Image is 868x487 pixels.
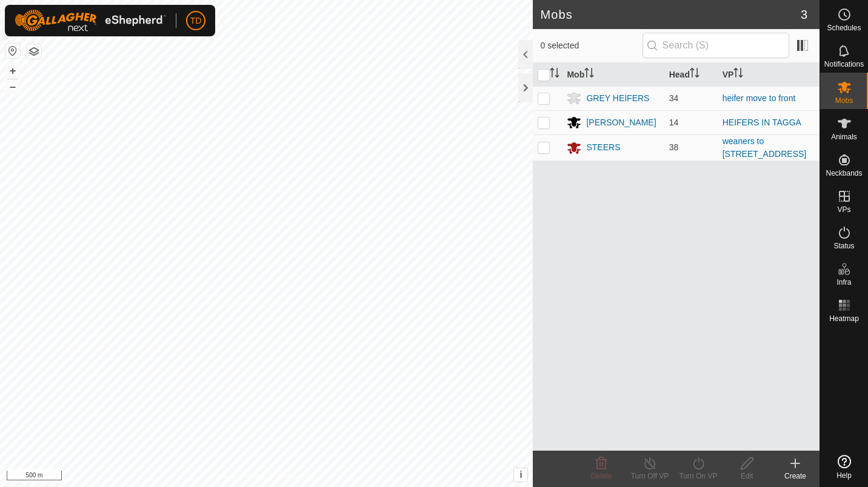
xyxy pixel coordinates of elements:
span: 34 [669,93,679,103]
a: weaners to [STREET_ADDRESS] [723,136,806,159]
a: heifer move to front [723,93,796,103]
button: Map Layers [27,44,41,59]
th: VP [718,63,820,87]
span: Schedules [827,24,861,31]
span: Status [833,242,854,250]
span: Help [836,472,852,479]
a: HEIFERS IN TAGGA [723,118,801,127]
a: Help [820,450,868,484]
span: Neckbands [826,170,862,177]
span: TD [190,15,202,27]
p-sorticon: Activate to sort [690,70,699,79]
div: [PERSON_NAME] [586,116,656,129]
span: 14 [669,118,679,127]
input: Search (S) [643,33,789,58]
div: Turn Off VP [626,471,674,482]
span: VPs [837,206,850,213]
span: Infra [836,279,851,286]
div: STEERS [586,141,620,154]
span: Animals [831,133,857,141]
span: Delete [591,472,612,480]
div: Turn On VP [674,471,723,482]
span: 0 selected [540,39,642,52]
p-sorticon: Activate to sort [550,70,559,79]
span: Mobs [835,97,853,104]
div: Create [771,471,820,482]
button: – [5,79,20,94]
div: Edit [723,471,771,482]
th: Mob [562,63,664,87]
span: i [519,469,522,480]
span: 38 [669,142,679,152]
span: 3 [801,5,807,24]
a: Privacy Policy [219,471,264,482]
button: + [5,64,20,78]
p-sorticon: Activate to sort [733,70,743,79]
th: Head [664,63,718,87]
span: Notifications [824,61,864,68]
span: Heatmap [829,315,859,322]
img: Gallagher Logo [15,10,166,31]
button: i [514,468,527,482]
button: Reset Map [5,44,20,58]
p-sorticon: Activate to sort [584,70,594,79]
h2: Mobs [540,7,800,22]
div: GREY HEIFERS [586,92,649,105]
a: Contact Us [278,471,314,482]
